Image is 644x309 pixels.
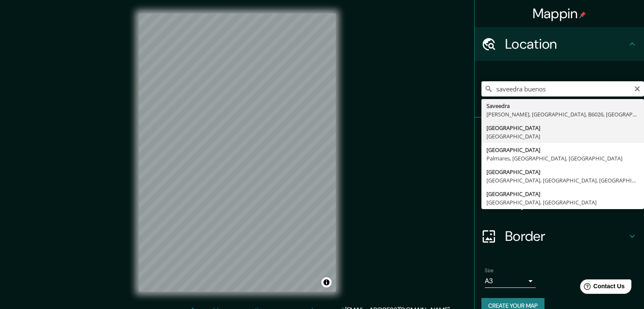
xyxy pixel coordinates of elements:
[486,168,639,176] div: [GEOGRAPHIC_DATA]
[486,190,639,198] div: [GEOGRAPHIC_DATA]
[505,228,627,245] h4: Border
[139,14,336,292] canvas: Map
[486,198,639,207] div: [GEOGRAPHIC_DATA], [GEOGRAPHIC_DATA]
[481,81,644,97] input: Pick your city or area
[486,176,639,185] div: [GEOGRAPHIC_DATA], [GEOGRAPHIC_DATA], [GEOGRAPHIC_DATA]
[475,185,644,219] div: Layout
[486,124,639,132] div: [GEOGRAPHIC_DATA]
[486,154,639,163] div: Palmares, [GEOGRAPHIC_DATA], [GEOGRAPHIC_DATA]
[505,194,627,211] h4: Layout
[486,132,639,141] div: [GEOGRAPHIC_DATA]
[475,219,644,253] div: Border
[475,118,644,152] div: Pins
[533,5,586,22] h4: Mappin
[579,11,586,18] img: pin-icon.png
[475,27,644,61] div: Location
[486,102,639,110] div: Saveedra
[486,146,639,154] div: [GEOGRAPHIC_DATA]
[485,267,494,274] label: Size
[485,274,536,288] div: A3
[569,276,635,300] iframe: Help widget launcher
[486,110,639,119] div: [PERSON_NAME], [GEOGRAPHIC_DATA], B6026, [GEOGRAPHIC_DATA]
[321,277,332,287] button: Toggle attribution
[634,84,641,92] button: Clear
[475,152,644,185] div: Style
[505,36,627,52] h4: Location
